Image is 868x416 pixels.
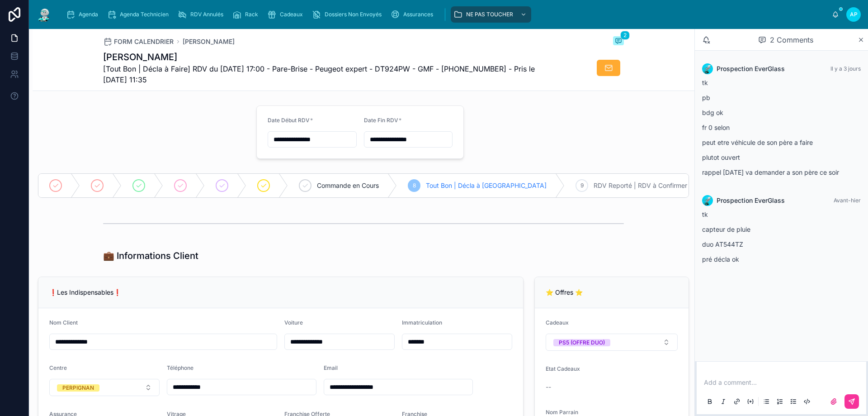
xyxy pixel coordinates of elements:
[167,364,193,371] span: Téléphone
[613,36,624,47] button: 2
[702,153,861,162] p: plutot ouvert
[60,5,832,24] div: scrollable content
[183,37,235,46] a: [PERSON_NAME]
[717,64,785,73] span: Prospection EverGlass
[245,11,258,18] span: Rack
[62,384,94,392] div: PERPIGNAN
[620,31,630,40] span: 2
[559,339,605,346] div: PS5 (OFFRE DUO)
[770,34,813,45] span: 2 Comments
[702,108,861,117] p: bdg ok
[850,11,858,18] span: AP
[190,11,223,18] span: RDV Annulés
[702,78,861,87] p: tk
[546,365,580,372] span: Etat Cadeaux
[175,6,230,23] a: RDV Annulés
[103,63,556,85] span: [Tout Bon | Décla à Faire] RDV du [DATE] 17:00 - Pare-Brise - Peugeot expert - DT924PW - GMF - [P...
[413,182,416,189] span: 8
[466,11,513,18] span: NE PAS TOUCHER
[324,364,338,371] span: Email
[546,383,551,392] span: --
[364,117,398,124] span: Date Fin RDV
[702,210,861,219] p: tk
[546,409,578,416] span: Nom Parrain
[717,196,785,205] span: Prospection EverGlass
[49,379,160,396] button: Select Button
[79,11,98,18] span: Agenda
[426,181,547,190] span: Tout Bon | Décla à [GEOGRAPHIC_DATA]
[830,65,861,72] span: Il y a 3 jours
[702,167,861,177] p: rappel [DATE] va demander a son père ce soir
[834,197,861,204] span: Avant-hier
[63,6,104,23] a: Agenda
[702,138,861,147] p: peut etre véhicule de son père a faire
[546,319,569,326] span: Cadeaux
[103,51,556,63] h1: [PERSON_NAME]
[264,6,309,23] a: Cadeaux
[451,6,531,23] a: NE PAS TOUCHER
[49,288,121,296] span: ❗Les Indispensables❗
[284,319,303,326] span: Voiture
[317,181,379,190] span: Commande en Cours
[268,117,310,124] span: Date Début RDV
[594,181,687,190] span: RDV Reporté | RDV à Confirmer
[104,6,175,23] a: Agenda Technicien
[546,288,583,296] span: ⭐ Offres ⭐
[103,249,198,262] h1: 💼 Informations Client
[702,239,861,249] p: duo AT544TZ
[36,7,52,22] img: App logo
[230,6,264,23] a: Rack
[280,11,303,18] span: Cadeaux
[546,334,678,351] button: Select Button
[49,364,67,371] span: Centre
[702,254,861,264] p: pré décla ok
[702,93,861,102] p: pb
[388,6,439,23] a: Assurances
[580,182,584,189] span: 9
[114,37,174,46] span: FORM CALENDRIER
[120,11,169,18] span: Agenda Technicien
[325,11,382,18] span: Dossiers Non Envoyés
[402,319,442,326] span: Immatriculation
[103,37,174,46] a: FORM CALENDRIER
[702,123,861,132] p: fr 0 selon
[309,6,388,23] a: Dossiers Non Envoyés
[49,319,78,326] span: Nom Client
[702,225,861,234] p: capteur de pluie
[403,11,433,18] span: Assurances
